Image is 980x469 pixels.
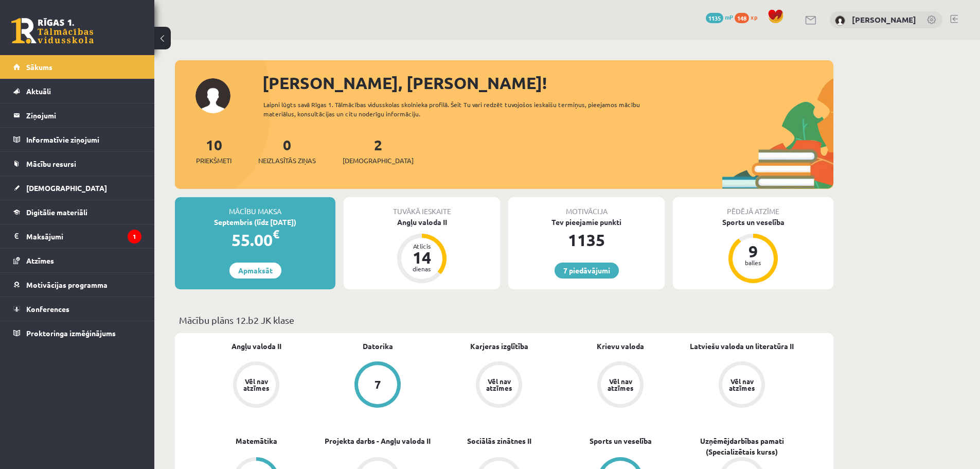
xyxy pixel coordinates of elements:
[681,361,803,410] a: Vēl nav atzīmes
[13,79,141,103] a: Aktuāli
[175,228,335,252] div: 55.00
[344,217,500,285] a: Angļu valoda II Atlicis 14 dienas
[13,176,141,200] a: [DEMOGRAPHIC_DATA]
[738,243,769,259] div: 9
[13,249,141,272] a: Atzīmes
[13,224,141,248] a: Maksājumi1
[467,436,531,446] a: Sociālās zinātnes II
[835,15,845,26] img: Daniela Mazurēviča
[263,100,658,118] div: Laipni lūgts savā Rīgas 1. Tālmācības vidusskolas skolnieka profilā. Šeit Tu vari redzēt tuvojošo...
[725,13,733,21] span: mP
[673,197,833,217] div: Pēdējā atzīme
[13,128,141,151] a: Informatīvie ziņojumi
[406,266,437,272] div: dienas
[26,207,87,217] span: Digitālie materiāli
[26,128,141,151] legend: Informatīvie ziņojumi
[735,13,749,23] span: 148
[406,243,437,249] div: Atlicis
[229,263,281,279] a: Apmaksāt
[673,217,833,285] a: Sports un veselība 9 balles
[13,297,141,321] a: Konferences
[560,361,681,410] a: Vēl nav atzīmes
[26,159,76,168] span: Mācību resursi
[485,378,513,391] div: Vēl nav atzīmes
[258,135,316,166] a: 0Neizlasītās ziņas
[26,224,141,248] legend: Maksājumi
[406,249,437,266] div: 14
[26,103,141,127] legend: Ziņojumi
[508,228,665,252] div: 1135
[508,217,665,228] div: Tev pieejamie punkti
[727,378,756,391] div: Vēl nav atzīmes
[343,155,414,166] span: [DEMOGRAPHIC_DATA]
[236,436,277,446] a: Matemātika
[690,341,794,352] a: Latviešu valoda un literatūra II
[258,155,316,166] span: Neizlasītās ziņas
[196,135,231,166] a: 10Priekšmeti
[606,378,635,391] div: Vēl nav atzīmes
[317,361,438,410] a: 7
[13,200,141,224] a: Digitālie materiāli
[508,197,665,217] div: Motivācija
[751,13,757,21] span: xp
[13,321,141,345] a: Proktoringa izmēģinājums
[26,183,107,193] span: [DEMOGRAPHIC_DATA]
[597,341,644,352] a: Krievu valoda
[26,328,116,338] span: Proktoringa izmēģinājums
[852,14,916,25] a: [PERSON_NAME]
[262,71,833,95] div: [PERSON_NAME], [PERSON_NAME]!
[706,13,723,23] span: 1135
[13,103,141,127] a: Ziņojumi
[242,378,271,391] div: Vēl nav atzīmes
[590,436,652,446] a: Sports un veselība
[344,197,500,217] div: Tuvākā ieskaite
[26,62,52,72] span: Sākums
[11,18,94,44] a: Rīgas 1. Tālmācības vidusskola
[363,341,393,352] a: Datorika
[13,273,141,297] a: Motivācijas programma
[343,135,414,166] a: 2[DEMOGRAPHIC_DATA]
[681,436,803,457] a: Uzņēmējdarbības pamati (Specializētais kurss)
[175,217,335,228] div: Septembris (līdz [DATE])
[375,379,381,390] div: 7
[673,217,833,228] div: Sports un veselība
[325,436,431,446] a: Projekta darbs - Angļu valoda II
[128,230,141,244] i: 1
[13,152,141,176] a: Mācību resursi
[555,263,619,279] a: 7 piedāvājumi
[26,256,54,265] span: Atzīmes
[273,227,279,241] span: €
[706,13,733,21] a: 1135 mP
[13,55,141,79] a: Sākums
[344,217,500,228] div: Angļu valoda II
[196,155,231,166] span: Priekšmeti
[738,259,769,266] div: balles
[231,341,281,352] a: Angļu valoda II
[26,304,69,314] span: Konferences
[26,86,51,96] span: Aktuāli
[438,361,560,410] a: Vēl nav atzīmes
[26,280,108,289] span: Motivācijas programma
[179,313,829,327] p: Mācību plāns 12.b2 JK klase
[470,341,528,352] a: Karjeras izglītība
[735,13,762,21] a: 148 xp
[175,197,335,217] div: Mācību maksa
[195,361,317,410] a: Vēl nav atzīmes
